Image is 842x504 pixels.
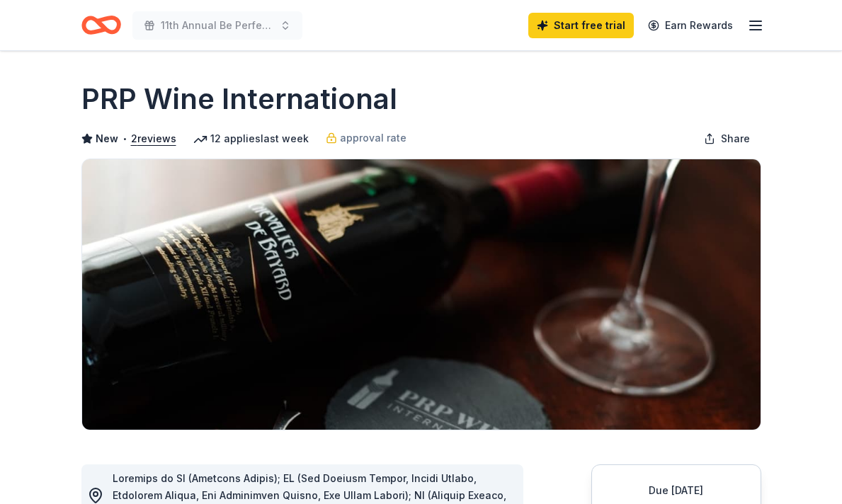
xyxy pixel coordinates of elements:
[161,17,274,34] span: 11th Annual Be Perfect Scholarship Gala
[122,133,127,144] span: •
[131,130,176,147] button: 2reviews
[81,8,121,42] a: Home
[609,482,744,499] div: Due [DATE]
[326,130,406,147] a: approval rate
[96,130,118,147] span: New
[132,11,302,40] button: 11th Annual Be Perfect Scholarship Gala
[193,130,309,147] div: 12 applies last week
[82,159,761,430] img: Image for PRP Wine International
[639,13,741,38] a: Earn Rewards
[693,125,761,153] button: Share
[340,130,406,147] span: approval rate
[721,130,750,147] span: Share
[528,13,634,38] a: Start free trial
[81,79,397,119] h1: PRP Wine International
